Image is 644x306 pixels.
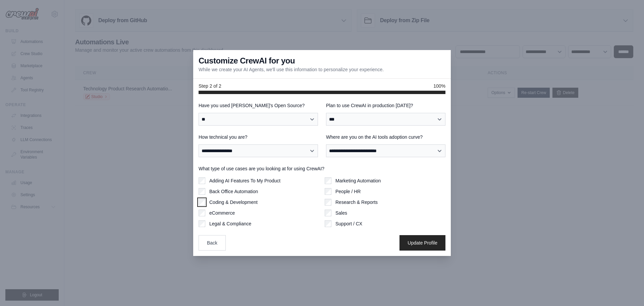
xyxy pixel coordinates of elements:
[399,235,445,251] button: Update Profile
[199,55,295,66] h3: Customize CrewAI for you
[199,134,318,140] label: How technical you are?
[433,83,445,89] span: 100%
[335,210,347,216] label: Sales
[209,177,280,184] label: Adding AI Features To My Product
[199,83,221,89] span: Step 2 of 2
[335,188,361,195] label: People / HR
[209,188,258,195] label: Back Office Automation
[209,199,258,206] label: Coding & Development
[326,102,445,109] label: Plan to use CrewAI in production [DATE]?
[199,102,318,109] label: Have you used [PERSON_NAME]'s Open Source?
[199,165,445,172] label: What type of use cases are you looking at for using CrewAI?
[209,220,251,227] label: Legal & Compliance
[335,199,378,206] label: Research & Reports
[199,235,226,251] button: Back
[199,66,384,73] p: While we create your AI Agents, we'll use this information to personalize your experience.
[326,134,445,140] label: Where are you on the AI tools adoption curve?
[335,220,362,227] label: Support / CX
[335,177,381,184] label: Marketing Automation
[209,210,235,216] label: eCommerce
[610,274,644,306] iframe: Chat Widget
